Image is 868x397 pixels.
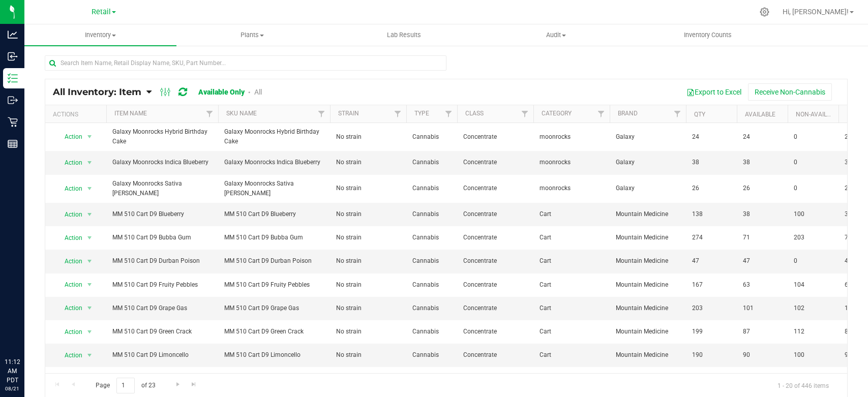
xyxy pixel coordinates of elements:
[616,233,680,242] span: Mountain Medicine
[55,231,83,245] span: Action
[112,209,212,219] span: MM 510 Cart D9 Blueberry
[177,30,328,40] span: Plants
[336,233,400,242] span: No strain
[616,327,680,337] span: Mountain Medicine
[412,132,451,142] span: Cannabis
[390,105,406,123] a: Filter
[336,209,400,219] span: No strain
[373,30,435,40] span: Lab Results
[480,24,632,46] a: Audit
[83,278,96,292] span: select
[745,111,775,118] a: Available
[463,350,527,360] span: Concentrate
[593,105,610,123] a: Filter
[83,130,96,144] span: select
[540,184,604,193] span: moonrocks
[412,280,451,290] span: Cannabis
[743,256,782,266] span: 47
[794,350,832,360] span: 100
[743,209,782,219] span: 38
[187,378,201,391] a: Go to the last page
[328,24,480,46] a: Lab Results
[692,209,731,219] span: 138
[55,278,83,292] span: Action
[224,327,324,337] span: MM 510 Cart D9 Green Crack
[540,132,604,142] span: moonrocks
[743,233,782,242] span: 71
[540,233,604,242] span: Cart
[748,83,832,101] button: Receive Non-Cannabis
[55,325,83,339] span: Action
[83,181,96,196] span: select
[83,372,96,386] span: select
[758,7,771,17] div: Manage settings
[463,158,527,167] span: Concentrate
[632,24,784,46] a: Inventory Counts
[224,256,324,266] span: MM 510 Cart D9 Durban Poison
[692,233,731,242] span: 274
[540,256,604,266] span: Cart
[794,280,832,290] span: 104
[112,256,212,266] span: MM 510 Cart D9 Durban Poison
[540,350,604,360] span: Cart
[114,110,147,117] a: Item Name
[55,207,83,222] span: Action
[540,158,604,167] span: moonrocks
[743,184,782,193] span: 26
[692,303,731,313] span: 203
[112,350,212,360] span: MM 510 Cart D9 Limoncello
[769,378,837,393] span: 1 - 20 of 446 items
[692,280,731,290] span: 167
[414,110,429,117] a: Type
[313,105,330,123] a: Filter
[692,184,731,193] span: 26
[8,51,18,62] inline-svg: Inbound
[55,181,83,196] span: Action
[224,280,324,290] span: MM 510 Cart D9 Fruity Pebbles
[112,127,212,146] span: Galaxy Moonrocks Hybrid Birthday Cake
[743,327,782,337] span: 87
[794,233,832,242] span: 203
[616,280,680,290] span: Mountain Medicine
[743,303,782,313] span: 101
[336,280,400,290] span: No strain
[540,303,604,313] span: Cart
[794,256,832,266] span: 0
[92,8,111,16] span: Retail
[116,378,135,393] input: 1
[412,233,451,242] span: Cannabis
[55,348,83,362] span: Action
[794,327,832,337] span: 112
[83,325,96,339] span: select
[481,30,632,40] span: Audit
[794,209,832,219] span: 100
[463,233,527,242] span: Concentrate
[55,301,83,315] span: Action
[540,327,604,337] span: Cart
[112,158,212,167] span: Galaxy Moonrocks Indica Blueberry
[336,350,400,360] span: No strain
[670,30,745,40] span: Inventory Counts
[53,111,102,118] div: Actions
[8,29,18,40] inline-svg: Analytics
[55,130,83,144] span: Action
[743,280,782,290] span: 63
[336,184,400,193] span: No strain
[440,105,457,123] a: Filter
[616,158,680,167] span: Galaxy
[616,209,680,219] span: Mountain Medicine
[692,158,731,167] span: 38
[5,357,20,385] p: 11:12 AM PDT
[616,303,680,313] span: Mountain Medicine
[794,184,832,193] span: 0
[796,111,841,118] a: Non-Available
[412,256,451,266] span: Cannabis
[8,117,18,127] inline-svg: Retail
[794,303,832,313] span: 102
[692,327,731,337] span: 199
[412,350,451,360] span: Cannabis
[198,88,245,96] a: Available Only
[412,209,451,219] span: Cannabis
[412,158,451,167] span: Cannabis
[226,110,257,117] a: SKU Name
